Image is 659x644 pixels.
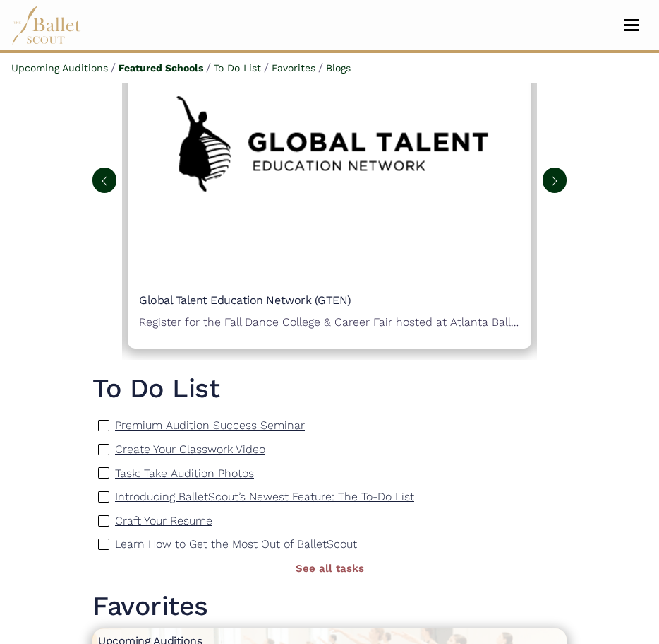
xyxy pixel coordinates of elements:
a: To Do List [214,62,261,74]
a: Premium Audition Success Seminar [115,416,305,435]
p: Create Your Classwork Video [115,443,265,456]
a: Organization logoGlobal Talent Education Network (GTEN)Register for the Fall Dance College & Care... [128,13,531,349]
a: Blogs [326,62,351,74]
a: Favorites [272,62,315,74]
p: Premium Audition Success Seminar [115,418,305,432]
a: Introducing BalletScout’s Newest Feature: The To-Do List [115,488,414,506]
a: Upcoming Auditions [11,62,108,74]
a: Craft Your Resume [115,512,212,530]
a: Create Your Classwork Video [115,440,265,459]
a: Featured Schools [119,62,203,74]
p: Craft Your Resume [115,514,212,527]
button: Toggle navigation [615,18,648,32]
p: Learn How to Get the Most Out of BalletScout [115,537,357,551]
h1: Favorites [92,589,567,623]
a: Learn How to Get the Most Out of BalletScout [115,535,357,554]
a: To Do List [92,371,567,406]
a: Task: Take Audition Photos [115,464,254,483]
a: See all tasks [296,562,364,575]
p: Task: Take Audition Photos [115,467,254,480]
p: Introducing BalletScout’s Newest Feature: The To-Do List [115,490,414,503]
